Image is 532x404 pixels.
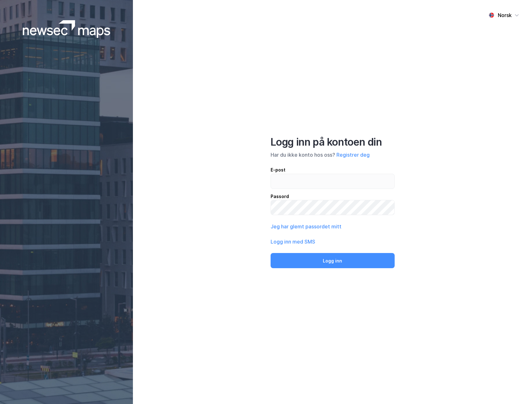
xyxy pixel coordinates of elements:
[271,193,395,200] div: Passord
[271,223,341,230] button: Jeg har glemt passordet mitt
[271,253,395,268] button: Logg inn
[336,151,370,159] button: Registrer deg
[271,151,395,159] div: Har du ikke konto hos oss?
[23,20,110,38] img: logoWhite.bf58a803f64e89776f2b079ca2356427.svg
[271,136,395,148] div: Logg inn på kontoen din
[271,166,395,174] div: E-post
[498,11,512,19] div: Norsk
[271,238,315,245] button: Logg inn med SMS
